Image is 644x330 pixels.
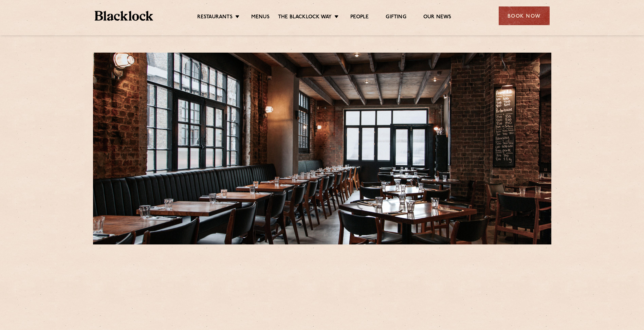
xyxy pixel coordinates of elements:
[423,14,452,21] a: Our News
[386,14,406,21] a: Gifting
[499,6,550,25] div: Book Now
[350,14,369,21] a: People
[278,14,332,21] a: The Blacklock Way
[197,14,233,21] a: Restaurants
[95,11,153,21] img: BL_Textured_Logo-footer-cropped.svg
[251,14,270,21] a: Menus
